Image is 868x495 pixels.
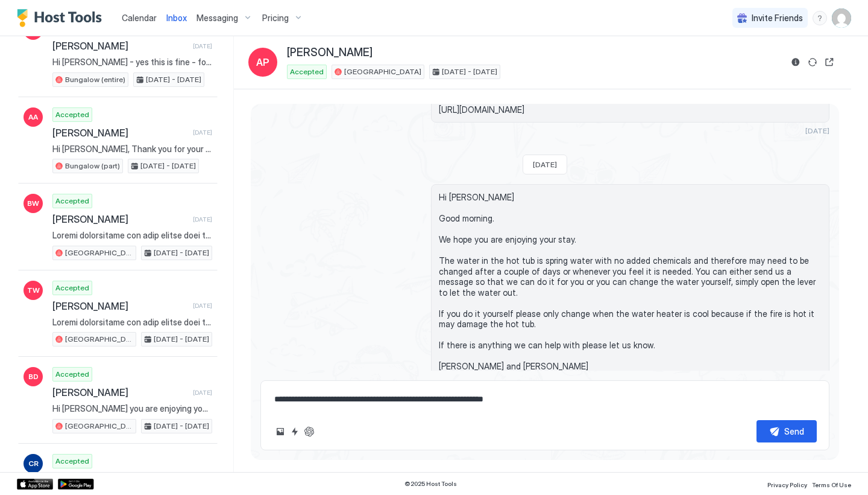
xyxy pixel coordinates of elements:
span: [GEOGRAPHIC_DATA] [65,421,133,432]
span: Hi [PERSON_NAME] - yes this is fine - for up to 8 people [52,57,212,68]
span: [DATE] [193,216,212,223]
span: [DATE] [193,389,212,397]
span: Terms Of Use [812,481,851,488]
span: Hi [PERSON_NAME] you are enjoying your stay. Let us know if you need help with anything. If you w... [52,403,212,414]
span: Accepted [55,456,89,467]
span: AP [256,55,269,69]
span: Messaging [197,13,238,24]
button: Quick reply [288,424,302,439]
a: Inbox [166,11,187,24]
a: App Store [17,479,53,490]
span: Bungalow (part) [65,161,120,171]
span: [DATE] [193,42,212,50]
button: Send [756,420,817,442]
span: [PERSON_NAME] [52,40,188,52]
span: Accepted [55,109,89,120]
span: Accepted [55,283,89,293]
span: [DATE] - [DATE] [154,247,209,258]
span: [PERSON_NAME] [52,127,188,139]
span: [GEOGRAPHIC_DATA] [65,247,133,258]
span: TW [27,285,40,296]
button: Sync reservation [805,55,820,69]
div: User profile [832,8,851,28]
span: Privacy Policy [767,481,807,488]
div: Send [784,425,804,438]
span: [PERSON_NAME] [52,300,188,312]
span: [GEOGRAPHIC_DATA] [65,334,133,345]
span: [DATE] - [DATE] [140,161,196,171]
span: [DATE] [805,126,829,135]
span: [DATE] - [DATE] [154,334,209,345]
a: Terms Of Use [812,477,851,490]
a: Calendar [122,11,157,24]
div: menu [813,11,827,25]
span: AA [28,112,38,123]
button: Reservation information [788,55,803,69]
span: Hi [PERSON_NAME] Good morning. We hope you are enjoying your stay. The water in the hot tub is sp... [439,192,822,372]
button: Open reservation [822,55,837,69]
span: [DATE] [533,160,557,169]
span: [DATE] - [DATE] [442,66,497,77]
span: [GEOGRAPHIC_DATA] [344,66,421,77]
a: Privacy Policy [767,477,807,490]
span: [DATE] - [DATE] [154,421,209,432]
span: Loremi dolorsitame con adip elitse doei te Incidid Utlabore. Etdoloremagn Aliq - Enimadm 25 venia... [52,230,212,241]
a: Google Play Store [58,479,94,490]
button: ChatGPT Auto Reply [302,424,316,439]
span: Loremi dolorsitame con adip elitse doei te Incidid Utlabore. Etdoloremagn Aliq - Enimadm 25 venia... [52,317,212,328]
span: Calendar [122,13,157,23]
span: [DATE] [193,302,212,310]
button: Upload image [273,424,288,439]
span: © 2025 Host Tools [404,480,457,488]
span: [DATE] [193,129,212,136]
span: Invite Friends [752,13,803,24]
span: Bungalow (entire) [65,74,125,85]
span: Accepted [55,369,89,380]
span: Accepted [290,66,324,77]
span: Inbox [166,13,187,23]
span: Pricing [262,13,289,24]
span: BW [27,198,39,209]
span: [PERSON_NAME] [287,46,373,60]
span: [PERSON_NAME] [52,386,188,398]
span: BD [28,371,39,382]
a: Host Tools Logo [17,9,107,27]
span: CR [28,458,39,469]
span: [DATE] - [DATE] [146,74,201,85]
span: Hi [PERSON_NAME], Thank you for your booking. You will receive an email soon with useful informat... [52,144,212,155]
span: [PERSON_NAME] [52,213,188,225]
span: Accepted [55,196,89,206]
